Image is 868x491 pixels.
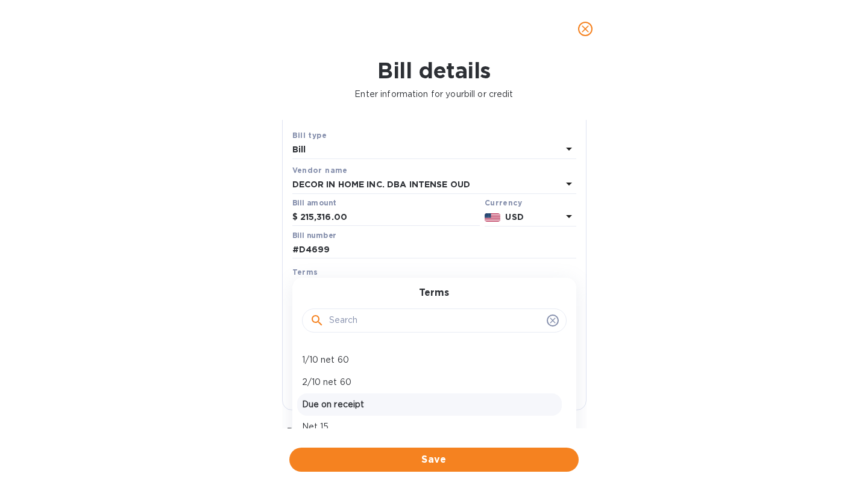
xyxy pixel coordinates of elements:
p: 2/10 net 60 [302,376,557,389]
b: USD [505,212,523,222]
span: Save [299,452,569,467]
h1: Bill details [10,58,858,83]
button: Save [289,448,579,472]
div: $ [292,208,300,227]
p: Net 15 [302,421,557,433]
label: Bill amount [292,199,336,207]
input: Enter bill number [292,241,576,259]
p: Enter information for your bill or credit [10,88,858,101]
h3: Terms [419,287,449,299]
b: Currency [485,198,522,207]
input: $ Enter bill amount [300,208,480,227]
b: Bill [292,145,306,154]
input: Search [329,311,542,330]
p: 1/10 net 60 [302,354,557,366]
b: Terms [292,267,318,277]
button: close [571,14,600,43]
img: USD [485,213,501,222]
p: Due on receipt [302,398,557,411]
b: Vendor name [292,166,348,175]
p: Bill image [287,425,582,437]
label: Bill number [292,232,336,239]
b: Bill type [292,131,327,140]
p: Select terms [292,281,347,293]
b: DECOR IN HOME INC. DBA INTENSE OUD [292,180,470,189]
